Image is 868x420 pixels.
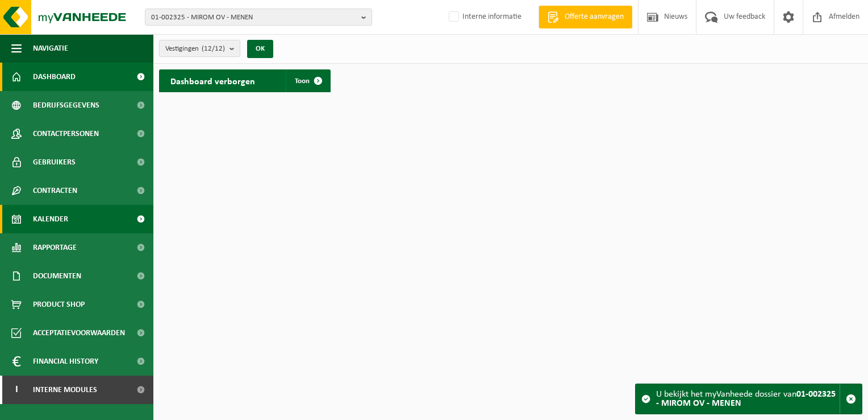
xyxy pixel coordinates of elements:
span: Toon [295,77,310,85]
span: Acceptatievoorwaarden [33,319,125,347]
span: Documenten [33,262,81,290]
h2: Dashboard verborgen [159,69,266,92]
span: Financial History [33,347,98,376]
span: Offerte aanvragen [562,11,627,23]
span: Contactpersonen [33,120,99,148]
a: Offerte aanvragen [539,6,632,28]
span: Rapportage [33,233,77,262]
span: 01-002325 - MIROM OV - MENEN [151,9,357,26]
span: Vestigingen [165,40,225,57]
span: Gebruikers [33,148,76,176]
span: Dashboard [33,63,76,91]
label: Interne informatie [446,9,521,26]
div: U bekijkt het myVanheede dossier van [656,384,840,414]
span: Interne modules [33,376,97,404]
span: Bedrijfsgegevens [33,91,99,120]
button: OK [247,40,273,58]
span: Kalender [33,205,68,233]
a: Toon [286,69,329,92]
span: Contracten [33,176,77,205]
span: Product Shop [33,290,85,319]
strong: 01-002325 - MIROM OV - MENEN [656,390,836,408]
span: Navigatie [33,34,68,63]
button: Vestigingen(12/12) [159,40,240,57]
count: (12/12) [202,45,225,52]
span: I [11,376,22,404]
button: 01-002325 - MIROM OV - MENEN [145,9,372,26]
